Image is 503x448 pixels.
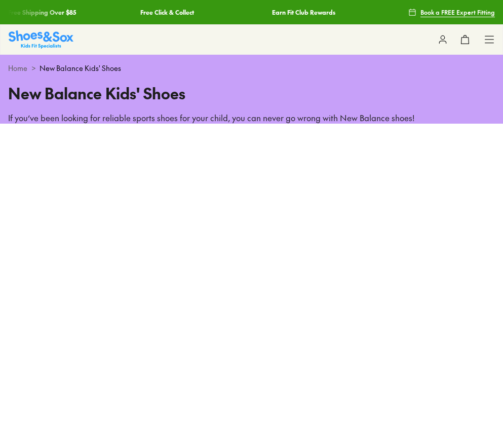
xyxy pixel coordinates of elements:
h1: New Balance Kids' Shoes [8,82,495,104]
div: > [8,63,495,73]
a: Home [8,63,27,73]
a: Shoes & Sox [9,30,73,48]
img: SNS_Logo_Responsive.svg [9,30,73,48]
span: New Balance Kids' Shoes [40,63,121,73]
span: Book a FREE Expert Fitting [420,8,495,17]
p: If you’ve been looking for reliable sports shoes for your child, you can never go wrong with New ... [8,113,495,124]
a: Book a FREE Expert Fitting [408,3,495,21]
